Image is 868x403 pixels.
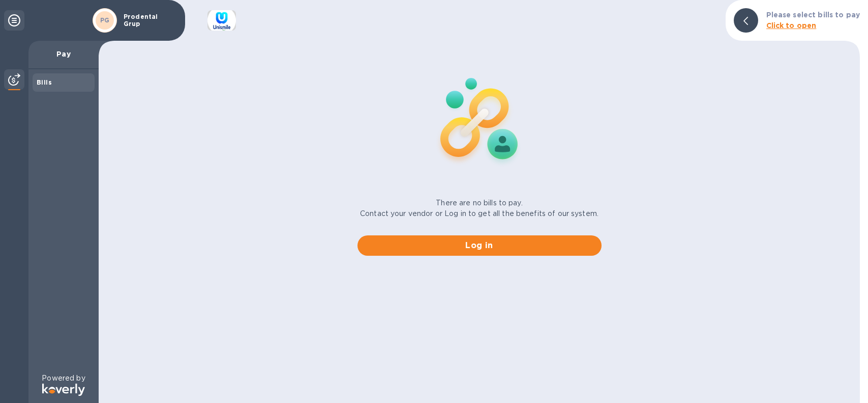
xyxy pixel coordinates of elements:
[360,198,598,219] p: There are no bills to pay. Contact your vendor or Log in to get all the benefits of our system.
[42,373,85,384] p: Powered by
[766,21,817,30] b: Click to open
[124,13,174,28] p: Prodental Grup
[366,239,593,252] span: Log in
[37,78,52,86] b: Bills
[357,235,602,256] button: Log in
[766,11,860,19] b: Please select bills to pay
[100,16,110,24] b: PG
[42,384,85,396] img: Logo
[37,49,91,59] p: Pay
